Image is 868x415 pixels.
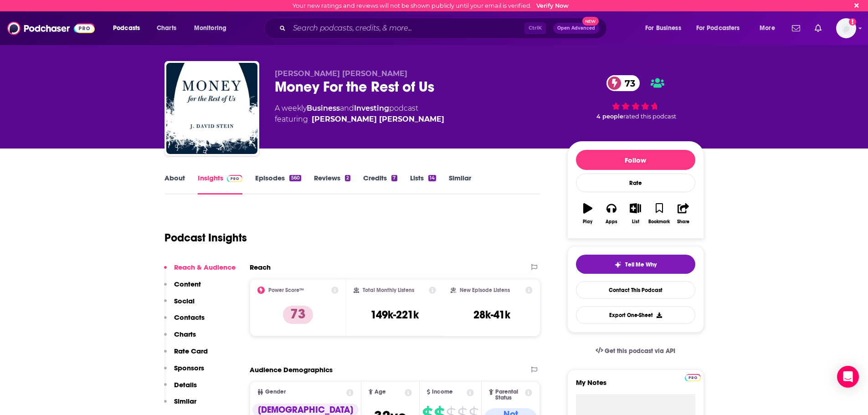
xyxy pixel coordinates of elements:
span: 4 people [596,113,623,120]
span: Logged in as tgilbride [836,18,856,38]
a: Credits7 [363,174,397,195]
div: Rate [576,174,695,192]
span: Get this podcast via API [605,347,675,355]
div: 14 [428,175,436,181]
h2: Total Monthly Listens [363,287,414,293]
a: Get this podcast via API [588,340,683,362]
img: Podchaser Pro [685,374,701,381]
button: Social [164,297,195,313]
button: Reach & Audience [164,263,236,280]
a: Verify Now [536,2,569,9]
button: open menu [639,21,693,36]
div: Search podcasts, credits, & more... [273,18,616,39]
button: open menu [753,21,786,36]
div: 560 [289,175,301,181]
div: Apps [606,219,617,225]
h1: Podcast Insights [164,231,247,245]
a: Episodes560 [255,174,301,195]
img: tell me why sparkle [614,261,621,268]
button: tell me why sparkleTell Me Why [576,255,695,274]
img: Podchaser Pro [227,175,243,182]
button: Play [576,197,600,230]
span: Monitoring [194,22,226,35]
a: Show notifications dropdown [788,20,804,36]
a: Pro website [685,373,701,381]
div: 73 4 peoplerated this podcast [567,69,704,126]
button: Charts [164,330,196,347]
p: Content [174,280,201,288]
p: Rate Card [174,347,208,355]
a: InsightsPodchaser Pro [198,174,243,195]
a: 73 [606,75,640,91]
p: Contacts [174,313,205,322]
div: List [632,219,639,225]
div: Your new ratings and reviews will not be shown publicly until your email is verified. [293,2,569,9]
h2: Audience Demographics [250,365,333,374]
span: [PERSON_NAME] [PERSON_NAME] [275,69,407,78]
a: Investing [354,104,389,113]
button: Similar [164,397,196,414]
p: 73 [283,306,313,324]
img: User Profile [836,18,856,38]
p: Charts [174,330,196,338]
div: 7 [391,175,397,181]
div: Bookmark [648,219,670,225]
span: Parental Status [495,389,524,401]
a: Reviews2 [314,174,350,195]
a: Business [307,104,340,113]
button: Details [164,380,197,397]
h2: Reach [250,263,271,272]
span: Gender [265,389,286,395]
div: Play [583,219,592,225]
button: Content [164,280,201,297]
a: Charts [151,21,182,36]
button: Follow [576,150,695,170]
p: Details [174,380,197,389]
span: Podcasts [113,22,140,35]
div: Open Intercom Messenger [837,366,859,388]
button: Rate Card [164,347,208,364]
span: and [340,104,354,113]
span: 73 [616,75,640,91]
span: For Podcasters [696,22,740,35]
span: Income [432,389,453,395]
span: Age [375,389,386,395]
div: Share [677,219,689,225]
span: For Business [645,22,681,35]
button: open menu [107,21,152,36]
p: Reach & Audience [174,263,236,272]
button: Apps [600,197,623,230]
span: Ctrl K [524,22,546,34]
span: Tell Me Why [625,261,657,268]
button: List [623,197,647,230]
span: featuring [275,114,444,125]
a: Lists14 [410,174,436,195]
button: open menu [690,21,753,36]
h2: New Episode Listens [460,287,510,293]
a: Similar [449,174,471,195]
label: My Notes [576,378,695,394]
button: Open AdvancedNew [553,23,599,34]
span: Open Advanced [557,26,595,31]
span: rated this podcast [623,113,676,120]
span: More [760,22,775,35]
input: Search podcasts, credits, & more... [289,21,524,36]
button: Sponsors [164,364,204,380]
span: New [582,17,599,26]
a: Podchaser - Follow, Share and Rate Podcasts [7,20,95,37]
button: Share [671,197,695,230]
a: Contact This Podcast [576,281,695,299]
a: J. David Stein [312,114,444,125]
a: Show notifications dropdown [811,20,825,36]
p: Sponsors [174,364,204,372]
div: A weekly podcast [275,103,444,125]
img: Money For the Rest of Us [166,63,257,154]
button: Contacts [164,313,205,330]
div: 2 [345,175,350,181]
h3: 149k-221k [370,308,419,322]
h3: 28k-41k [473,308,510,322]
h2: Power Score™ [268,287,304,293]
svg: Email not verified [849,18,856,26]
button: open menu [188,21,238,36]
button: Export One-Sheet [576,306,695,324]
